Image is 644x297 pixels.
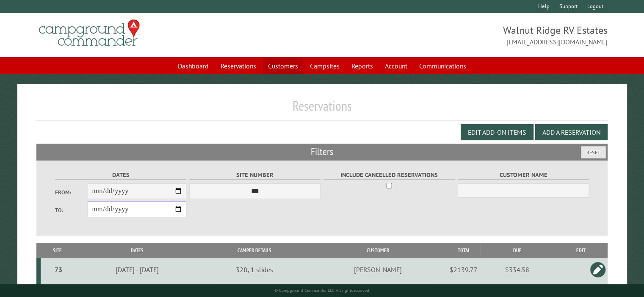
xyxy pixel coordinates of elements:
[189,170,321,180] label: Site Number
[380,58,412,74] a: Account
[55,206,88,214] label: To:
[414,58,471,74] a: Communications
[55,188,88,196] label: From:
[76,265,199,274] div: [DATE] - [DATE]
[458,170,589,180] label: Customer Name
[263,58,303,74] a: Customers
[322,23,608,47] span: Walnut Ridge RV Estates [EMAIL_ADDRESS][DOMAIN_NAME]
[36,98,608,121] h1: Reservations
[309,243,447,258] th: Customer
[274,288,370,293] small: © Campground Commander LLC. All rights reserved.
[75,243,200,258] th: Dates
[581,146,606,158] button: Reset
[200,243,309,258] th: Camper Details
[447,243,481,258] th: Total
[36,144,608,160] h2: Filters
[309,258,447,281] td: [PERSON_NAME]
[554,243,608,258] th: Edit
[481,258,554,281] td: $334.58
[447,258,481,281] td: $2139.77
[216,58,261,74] a: Reservations
[461,124,533,140] button: Edit Add-on Items
[346,58,378,74] a: Reports
[44,265,73,274] div: 73
[200,258,309,281] td: 32ft, 1 slides
[55,170,187,180] label: Dates
[481,243,554,258] th: Due
[173,58,214,74] a: Dashboard
[41,243,75,258] th: Site
[305,58,345,74] a: Campsites
[36,16,142,49] img: Campground Commander
[535,124,608,140] button: Add a Reservation
[323,170,455,180] label: Include Cancelled Reservations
